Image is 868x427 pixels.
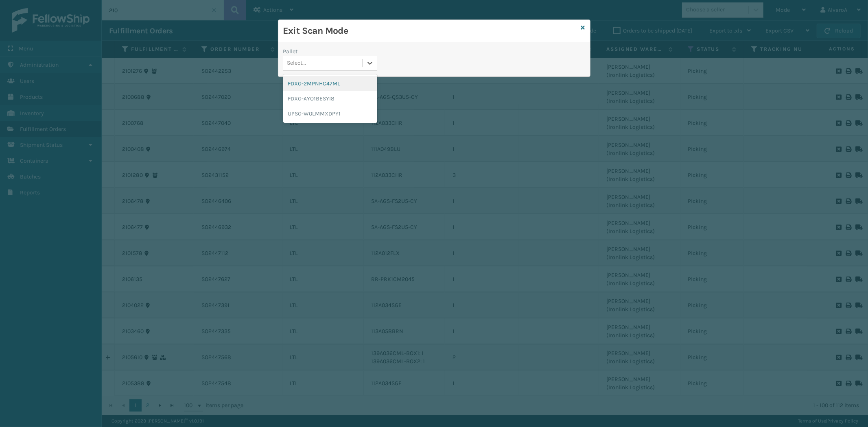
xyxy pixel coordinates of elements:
div: FDXG-AYO1BESYI8 [283,91,377,106]
div: Select... [287,59,306,68]
label: Pallet [283,47,298,56]
h3: Exit Scan Mode [283,25,578,37]
div: FDXG-2MPNHC47ML [283,76,377,91]
div: UPSG-W0LMMXDPY1 [283,106,377,121]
